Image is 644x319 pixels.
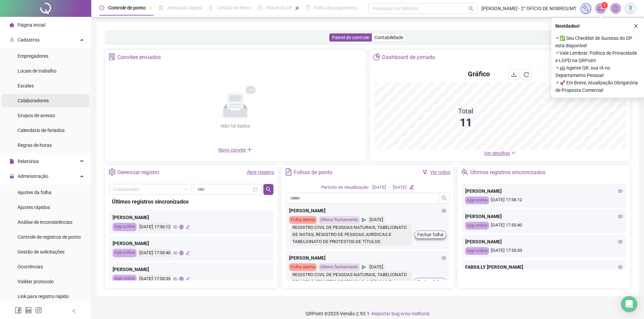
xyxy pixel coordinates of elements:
div: Últimos registros sincronizados [112,197,271,206]
div: Período de visualização: [321,184,369,191]
span: pie-chart [373,53,380,60]
div: Dashboard de jornada [382,52,435,63]
span: Gestão de solicitações [18,249,65,255]
span: search [266,187,271,192]
span: ⚬ 🚀 Em Breve, Atualização Obrigatória de Proposta Comercial [555,79,640,94]
div: Último fechamento [318,263,360,271]
span: Colaboradores [18,98,49,103]
div: [DATE] 17:53:33 [465,247,623,255]
sup: 1 [601,2,608,9]
span: Reportar bug e/ou melhoria [372,311,430,316]
span: Calendário de feriados [18,128,65,133]
div: REGISTRO CIVIL DE PESSOAS NATURAIS, TABELIONATO DE NOTAS, REGISTRO DE PESSOAS JURÍDICAS E TABELIO... [291,271,412,293]
span: solution [109,53,116,60]
div: Último fechamento [318,216,360,224]
span: file [9,159,14,164]
div: [DATE] [368,216,385,224]
span: Validar protocolo [18,279,54,284]
span: Grupos de acesso [18,113,55,118]
span: dashboard [257,5,262,10]
div: [DATE] [368,263,385,271]
span: sun [208,5,213,10]
div: - [389,184,390,191]
div: [DATE] [393,184,407,191]
span: eye [618,239,623,244]
a: Ver todos [430,169,450,175]
div: App online [465,196,489,204]
span: eye [618,265,623,269]
span: global [179,225,184,229]
span: Contabilidade [374,35,403,40]
div: Gerenciar registro [117,167,159,178]
span: eye [618,189,623,193]
span: pushpin [148,6,152,10]
span: ⚬ 🤖 Agente QR: sua IA no Departamento Pessoal [555,64,640,79]
span: Administração [18,174,48,179]
span: Ajustes rápidos [18,205,50,210]
span: eye [173,277,177,281]
span: download [511,72,517,77]
div: FABIULLY [PERSON_NAME] [465,263,623,271]
span: home [9,23,14,27]
a: Abrir registro [247,169,274,175]
span: Locais de trabalho [18,68,56,74]
span: left [72,309,76,313]
div: App online [465,222,489,230]
div: [PERSON_NAME] [113,240,270,247]
img: sparkle-icon.fc2bf0ac1784a2077858766a79e2daf3.svg [582,5,590,12]
span: ⚬ ✅ Seu Checklist de Sucesso do DP está disponível [555,34,640,49]
span: Fechar folha [417,231,444,238]
span: setting [109,168,116,176]
span: [PERSON_NAME] - 2° OFÍCIO DE NOBRES/MT [481,5,576,12]
span: pushpin [295,6,299,10]
span: global [179,251,184,255]
div: Folha aberta [289,263,317,271]
span: search [469,6,474,11]
span: Fechar folha [417,278,444,286]
span: Relatórios [18,159,39,164]
div: [PERSON_NAME] [113,214,270,221]
span: 1 [603,3,606,8]
div: App online [465,247,489,255]
span: facebook [15,307,22,314]
span: plus [247,147,252,152]
span: eye [442,208,446,213]
span: search [442,195,447,201]
span: send [362,263,366,271]
span: global [179,277,184,281]
span: notification [598,5,604,11]
span: edit [186,277,190,281]
span: filter [423,170,427,175]
span: close [634,24,638,28]
span: ⚬ Vale Lembrar: Política de Privacidade e LGPD na QRPoint [555,49,640,64]
div: [PERSON_NAME] [465,213,623,220]
span: Painel de controle [332,35,369,40]
div: [DATE] 17:56:12 [138,223,171,231]
div: Folha aberta [289,216,317,224]
span: Admissão digital [167,5,202,10]
div: [DATE] 17:55:40 [138,249,171,257]
span: edit [186,225,190,229]
span: eye [618,214,623,219]
span: Escalas [18,83,34,88]
span: Análise de inconsistências [18,219,72,225]
div: App online [113,223,137,231]
div: [PERSON_NAME] [289,207,447,214]
span: Link para registro rápido [18,294,69,299]
span: Gestão de férias [217,5,251,10]
div: App online [113,249,137,257]
span: Ver detalhes [484,151,510,156]
div: [DATE] 17:56:12 [465,196,623,204]
span: Ocorrências [18,264,43,269]
div: Convites enviados [117,52,161,63]
span: Versão [340,311,355,316]
span: Regras de horas [18,142,52,148]
span: Ajustes da folha [18,190,51,195]
span: send [362,216,366,224]
span: Empregadores [18,53,48,59]
div: [PERSON_NAME] [289,254,447,262]
div: [PERSON_NAME] [113,266,270,273]
span: eye [442,256,446,260]
span: linkedin [25,307,32,314]
span: eye [173,251,177,255]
